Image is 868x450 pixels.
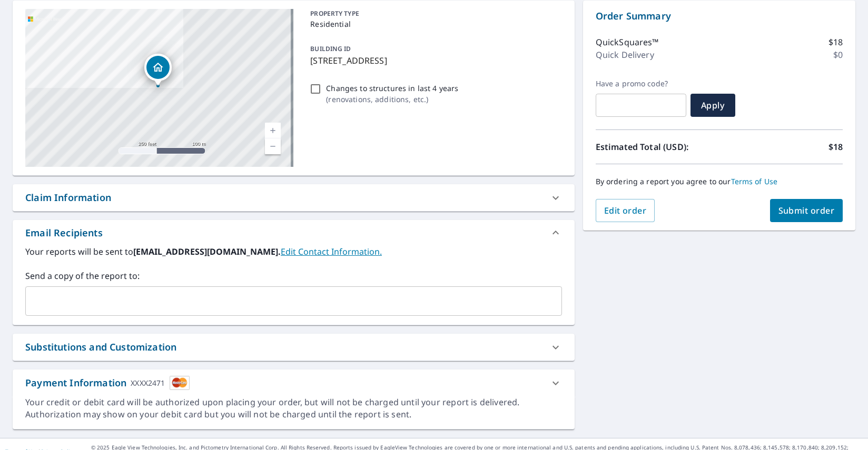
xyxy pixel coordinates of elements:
[131,376,165,390] div: XXXX2471
[731,176,778,186] a: Terms of Use
[828,36,843,48] p: $18
[828,141,843,153] p: $18
[25,269,562,282] label: Send a copy of the report to:
[144,54,172,86] div: Dropped pin, building 1, Residential property, 25606 SW 125th Pl Homestead, FL 33032
[265,123,281,138] a: Current Level 17, Zoom In
[310,18,557,29] p: Residential
[691,94,735,117] button: Apply
[310,54,557,67] p: [STREET_ADDRESS]
[596,36,659,48] p: QuickSquares™
[170,376,190,390] img: cardImage
[326,94,458,105] p: ( renovations, additions, etc. )
[25,226,103,240] div: Email Recipients
[596,79,686,88] label: Have a promo code?
[25,396,562,421] div: Your credit or debit card will be authorized upon placing your order, but will not be charged unt...
[310,9,557,18] p: PROPERTY TYPE
[25,376,190,390] div: Payment Information
[310,44,351,53] p: BUILDING ID
[13,369,575,396] div: Payment InformationXXXX2471cardImage
[25,340,176,354] div: Substitutions and Customization
[778,205,835,216] span: Submit order
[265,138,281,154] a: Current Level 17, Zoom Out
[596,177,843,186] p: By ordering a report you agree to our
[596,199,655,222] button: Edit order
[133,246,281,257] b: [EMAIL_ADDRESS][DOMAIN_NAME].
[699,99,727,111] span: Apply
[833,48,843,61] p: $0
[25,191,111,205] div: Claim Information
[596,48,654,61] p: Quick Delivery
[596,141,719,153] p: Estimated Total (USD):
[281,246,382,257] a: EditContactInfo
[770,199,843,222] button: Submit order
[13,220,575,245] div: Email Recipients
[13,184,575,211] div: Claim Information
[326,83,458,94] p: Changes to structures in last 4 years
[596,9,843,23] p: Order Summary
[13,334,575,361] div: Substitutions and Customization
[604,205,647,216] span: Edit order
[25,245,562,258] label: Your reports will be sent to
